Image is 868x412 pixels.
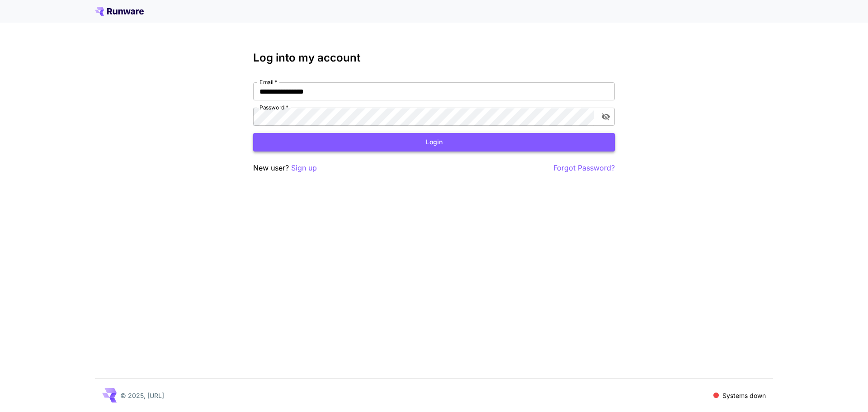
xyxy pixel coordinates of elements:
p: Systems down [722,391,766,400]
p: New user? [253,162,317,174]
p: © 2025, [URL] [120,391,164,400]
button: Forgot Password? [553,162,615,174]
label: Email [259,78,277,86]
button: toggle password visibility [598,109,614,125]
h3: Log into my account [253,52,615,64]
button: Sign up [291,162,317,174]
label: Password [259,104,288,111]
button: Login [253,133,615,152]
